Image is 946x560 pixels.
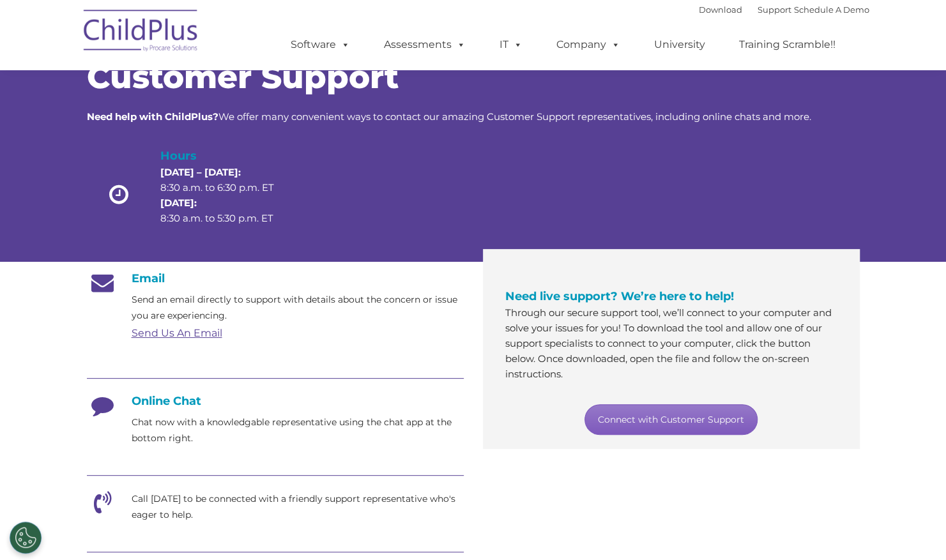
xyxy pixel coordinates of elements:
strong: [DATE] – [DATE]: [160,166,241,178]
a: Connect with Customer Support [584,404,758,435]
p: Send an email directly to support with details about the concern or issue you are experiencing. [132,292,464,324]
strong: [DATE]: [160,197,197,209]
span: Customer Support [87,57,399,96]
h4: Hours [160,147,296,165]
a: Send Us An Email [132,327,222,339]
strong: Need help with ChildPlus? [87,110,218,123]
a: Assessments [371,32,478,57]
img: ChildPlus by Procare Solutions [77,1,205,64]
a: Download [699,4,742,15]
p: Chat now with a knowledgable representative using the chat app at the bottom right. [132,414,464,446]
a: Support [758,4,791,15]
p: Through our secure support tool, we’ll connect to your computer and solve your issues for you! To... [505,305,837,382]
p: Call [DATE] to be connected with a friendly support representative who's eager to help. [132,491,464,523]
span: We offer many convenient ways to contact our amazing Customer Support representatives, including ... [87,110,811,123]
a: Schedule A Demo [794,4,869,15]
h4: Email [87,271,464,285]
h4: Online Chat [87,394,464,408]
a: IT [487,32,535,57]
a: Training Scramble!! [726,32,848,57]
a: University [641,32,718,57]
font: | [699,4,869,15]
p: 8:30 a.m. to 6:30 p.m. ET 8:30 a.m. to 5:30 p.m. ET [160,165,296,226]
span: Need live support? We’re here to help! [505,289,734,303]
a: Software [278,32,363,57]
button: Cookies Settings [10,522,42,554]
a: Company [544,32,633,57]
iframe: Chat Widget [737,422,946,560]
